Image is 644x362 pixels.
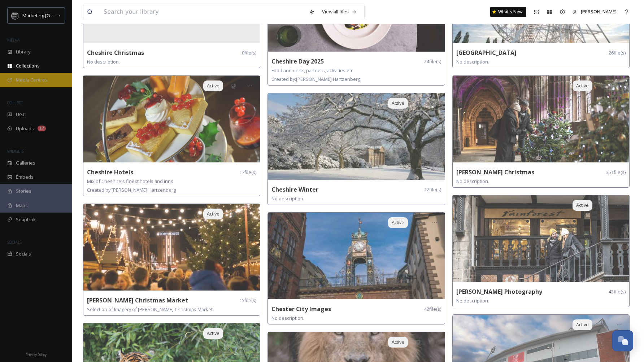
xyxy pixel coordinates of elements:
span: Selection of Imagery of [PERSON_NAME] Christmas Market [87,306,213,313]
span: 0 file(s) [242,49,256,56]
a: View all files [318,5,361,19]
span: Active [392,219,404,226]
span: Maps [16,202,28,209]
span: Library [16,48,30,55]
span: 43 file(s) [609,288,626,295]
span: [PERSON_NAME] [581,8,617,15]
span: Active [576,321,589,328]
span: Galleries [16,160,35,166]
span: No description. [87,58,120,65]
span: Active [207,210,219,217]
span: Mix of Cheshire's finest hotels and inns [87,178,173,184]
span: Active [576,82,589,89]
img: JJA_Xmas-149.jpg [453,195,629,282]
img: Commercial_Photographer_Chester_Ioan_Said_Photography_143.jpg [268,213,444,299]
span: No description. [271,195,304,202]
img: 247360138_5581156161911186_3465353282416783396_n.jpg [83,76,260,162]
input: Search your library [100,4,305,20]
span: Media Centres [16,77,48,83]
span: Marketing [GEOGRAPHIC_DATA] [22,12,91,19]
span: Active [207,330,219,337]
img: Celynnen_Photography_146.jpg [83,204,260,291]
span: SnapLink [16,216,36,223]
strong: [PERSON_NAME] Christmas Market [87,296,188,304]
span: Food and drink, partners, activities etc [271,67,353,74]
span: Active [207,82,219,89]
span: Created by: [PERSON_NAME] Hartzenberg [87,187,176,193]
a: Privacy Policy [26,350,47,358]
div: 17 [38,126,46,131]
span: 17 file(s) [239,169,256,176]
span: MEDIA [7,37,20,43]
span: 15 file(s) [239,297,256,304]
span: Embeds [16,174,34,180]
strong: Chester City Images [271,305,331,313]
span: UGC [16,111,26,118]
span: Created by: [PERSON_NAME] Hartzenberg [271,76,360,82]
strong: Cheshire Day 2025 [271,57,324,65]
span: SOCIALS [7,239,22,245]
span: Privacy Policy [26,352,47,357]
span: 42 file(s) [424,306,441,313]
button: Open Chat [612,330,633,351]
strong: [PERSON_NAME] Photography [456,288,542,296]
span: Socials [16,250,31,257]
span: COLLECT [7,100,23,105]
strong: [GEOGRAPHIC_DATA] [456,49,517,57]
span: Stories [16,188,31,195]
span: Active [392,100,404,106]
strong: Cheshire Hotels [87,168,133,176]
span: No description. [456,297,489,304]
img: JJA_Xmas-114.jpg [453,76,629,162]
span: 22 file(s) [424,186,441,193]
span: No description. [271,315,304,321]
strong: Cheshire Christmas [87,49,144,57]
strong: Cheshire Winter [271,186,318,193]
span: Active [576,202,589,209]
span: 26 file(s) [609,49,626,56]
span: Uploads [16,125,34,132]
img: MC-Logo-01.svg [12,12,19,19]
span: No description. [456,58,489,65]
span: No description. [456,178,489,184]
strong: [PERSON_NAME] Christmas [456,168,534,176]
span: WIDGETS [7,148,24,154]
span: Active [392,339,404,345]
span: Collections [16,62,40,69]
span: 351 file(s) [606,169,626,176]
a: What's New [490,7,526,17]
span: 24 file(s) [424,58,441,65]
img: Tatton%2520Snow.jpg [268,93,444,180]
a: [PERSON_NAME] [569,5,620,19]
